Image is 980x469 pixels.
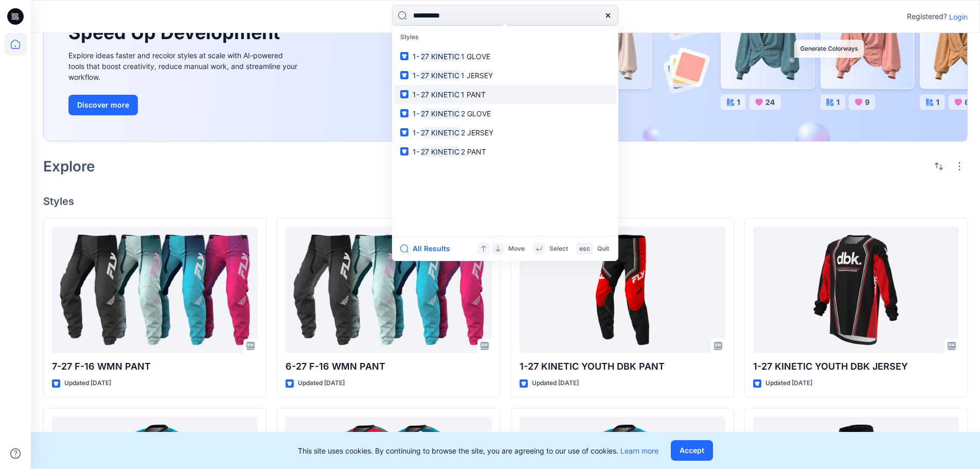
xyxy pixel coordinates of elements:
[394,47,616,66] a: 1-27 KINETIC1 GLOVE
[68,95,138,115] button: Discover more
[620,446,658,455] a: Learn more
[68,50,300,82] div: Explore ideas faster and recolor styles at scale with AI-powered tools that boost creativity, red...
[394,66,616,85] a: 1-27 KINETIC1 JERSEY
[413,147,419,156] span: 1-
[461,71,493,80] span: 1 JERSEY
[394,85,616,104] a: 1-27 KINETIC1 PANT
[298,378,345,389] p: Updated [DATE]
[461,52,490,61] span: 1 GLOVE
[286,359,491,374] p: 6-27 F-16 WMN PANT
[68,95,300,115] a: Discover more
[520,227,725,354] a: 1-27 KINETIC YOUTH DBK PANT
[64,378,111,389] p: Updated [DATE]
[419,108,461,119] mark: 27 KINETIC
[532,378,579,389] p: Updated [DATE]
[43,195,968,207] h4: Styles
[949,11,968,22] p: Login
[419,127,461,138] mark: 27 KINETIC
[753,227,959,354] a: 1-27 KINETIC YOUTH DBK JERSEY
[461,147,486,156] span: 2 PANT
[597,244,609,254] p: Quit
[413,128,419,137] span: 1-
[394,104,616,123] a: 1-27 KINETIC2 GLOVE
[461,128,493,137] span: 2 JERSEY
[520,359,725,374] p: 1-27 KINETIC YOUTH DBK PANT
[579,244,590,254] p: esc
[394,123,616,142] a: 1-27 KINETIC2 JERSEY
[394,142,616,161] a: 1-27 KINETIC2 PANT
[765,378,812,389] p: Updated [DATE]
[413,52,419,61] span: 1-
[419,70,461,81] mark: 27 KINETIC
[298,445,658,456] p: This site uses cookies. By continuing to browse the site, you are agreeing to our use of cookies.
[461,90,486,99] span: 1 PANT
[461,109,491,118] span: 2 GLOVE
[419,146,461,158] mark: 27 KINETIC
[286,227,491,354] a: 6-27 F-16 WMN PANT
[43,158,95,175] h2: Explore
[907,10,947,23] p: Registered?
[508,244,525,254] p: Move
[671,440,713,461] button: Accept
[52,359,258,374] p: 7-27 F-16 WMN PANT
[413,109,419,118] span: 1-
[400,242,457,255] button: All Results
[52,227,258,354] a: 7-27 F-16 WMN PANT
[419,89,461,100] mark: 27 KINETIC
[419,50,461,62] mark: 27 KINETIC
[413,90,419,99] span: 1-
[753,359,959,374] p: 1-27 KINETIC YOUTH DBK JERSEY
[394,28,616,47] p: Styles
[413,71,419,80] span: 1-
[549,244,568,254] p: Select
